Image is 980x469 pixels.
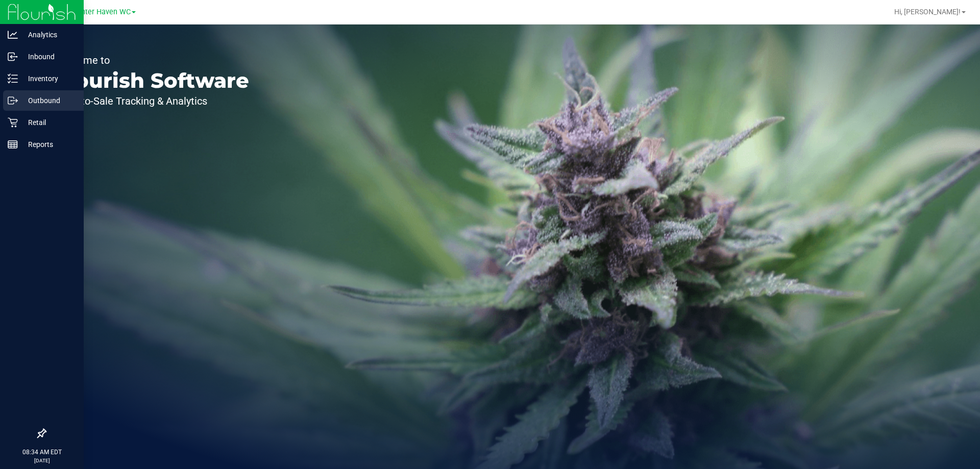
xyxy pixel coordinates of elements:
p: Welcome to [55,55,249,65]
p: Inbound [18,51,79,63]
p: Seed-to-Sale Tracking & Analytics [55,96,249,106]
p: 08:34 AM EDT [5,448,79,457]
span: Winter Haven WC [72,8,131,16]
p: Flourish Software [55,70,249,91]
p: [DATE] [5,457,79,464]
p: Analytics [18,29,79,41]
p: Inventory [18,72,79,85]
span: Hi, [PERSON_NAME]! [894,8,961,16]
inline-svg: Reports [8,139,18,150]
p: Outbound [18,94,79,107]
inline-svg: Inbound [8,52,18,62]
inline-svg: Outbound [8,95,18,106]
p: Reports [18,138,79,151]
inline-svg: Analytics [8,30,18,40]
inline-svg: Retail [8,117,18,128]
inline-svg: Inventory [8,73,18,84]
p: Retail [18,116,79,129]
